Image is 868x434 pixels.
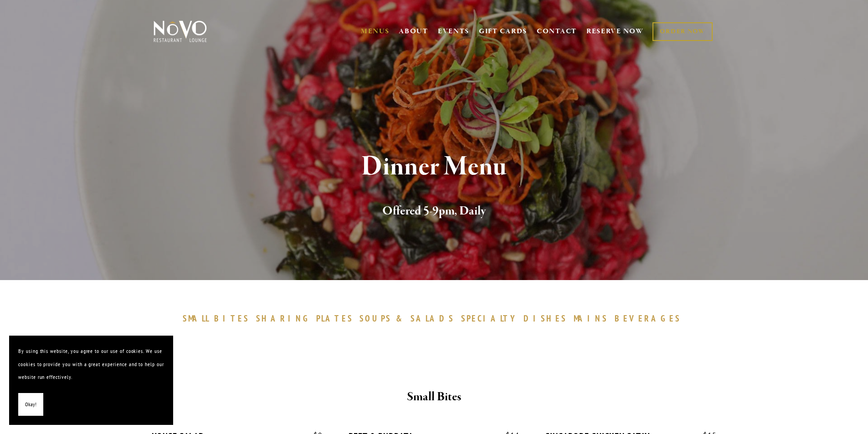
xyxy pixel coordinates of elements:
[360,313,391,324] span: SOUPS
[615,313,686,324] a: BEVERAGES
[411,313,454,324] span: SALADS
[152,20,209,43] img: Novo Restaurant &amp; Lounge
[183,313,254,324] a: SMALLBITES
[461,313,571,324] a: SPECIALTYDISHES
[479,23,527,40] a: GIFT CARDS
[461,313,519,324] span: SPECIALTY
[169,202,700,221] h2: Offered 5-9pm, Daily
[18,345,164,384] p: By using this website, you agree to our use of cookies. We use cookies to provide you with a grea...
[586,23,644,40] a: RESERVE NOW
[214,313,249,324] span: BITES
[407,389,461,405] strong: Small Bites
[256,313,312,324] span: SHARING
[574,313,612,324] a: MAINS
[396,313,406,324] span: &
[652,22,712,41] a: ORDER NOW
[25,398,36,411] span: Okay!
[399,27,428,36] a: ABOUT
[9,336,173,425] section: Cookie banner
[316,313,353,324] span: PLATES
[360,313,458,324] a: SOUPS&SALADS
[537,23,577,40] a: CONTACT
[183,313,210,324] span: SMALL
[256,313,357,324] a: SHARINGPLATES
[524,313,567,324] span: DISHES
[169,152,700,182] h1: Dinner Menu
[574,313,608,324] span: MAINS
[18,393,43,416] button: Okay!
[361,27,390,36] a: MENUS
[615,313,681,324] span: BEVERAGES
[438,27,469,36] a: EVENTS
